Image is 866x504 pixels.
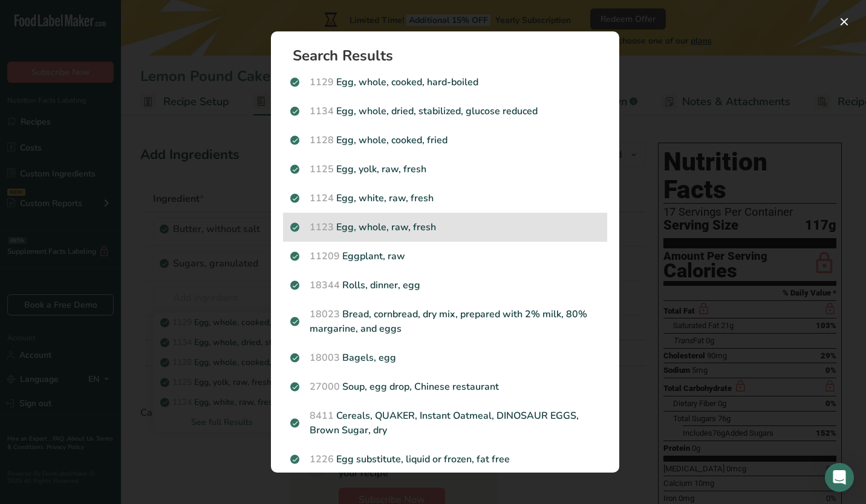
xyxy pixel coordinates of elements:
[290,452,600,467] p: Egg substitute, liquid or frozen, fat free
[310,192,334,205] span: 1124
[310,221,334,234] span: 1123
[310,453,334,466] span: 1226
[825,463,854,492] div: Open Intercom Messenger
[290,307,600,336] p: Bread, cornbread, dry mix, prepared with 2% milk, 80% margarine, and eggs
[290,75,600,89] p: Egg, whole, cooked, hard-boiled
[293,48,607,63] h1: Search Results
[310,250,340,263] span: 11209
[310,308,340,321] span: 18023
[290,380,600,394] p: Soup, egg drop, Chinese restaurant
[290,104,600,118] p: Egg, whole, dried, stabilized, glucose reduced
[290,351,600,365] p: Bagels, egg
[290,162,600,176] p: Egg, yolk, raw, fresh
[310,351,340,364] span: 18003
[310,105,334,118] span: 1134
[290,133,600,147] p: Egg, whole, cooked, fried
[310,76,334,89] span: 1129
[310,279,340,292] span: 18344
[290,220,600,234] p: Egg, whole, raw, fresh
[310,134,334,147] span: 1128
[310,380,340,393] span: 27000
[310,163,334,176] span: 1125
[290,409,600,438] p: Cereals, QUAKER, Instant Oatmeal, DINOSAUR EGGS, Brown Sugar, dry
[290,249,600,263] p: Eggplant, raw
[310,409,334,422] span: 8411
[290,278,600,292] p: Rolls, dinner, egg
[290,191,600,205] p: Egg, white, raw, fresh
